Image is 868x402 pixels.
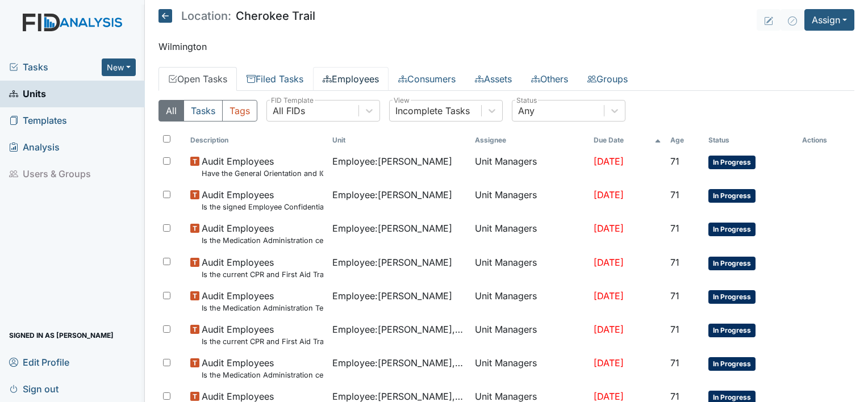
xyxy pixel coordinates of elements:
span: Sign out [9,380,59,397]
span: Employee : [PERSON_NAME] [332,289,452,303]
span: [DATE] [594,290,624,301]
small: Is the current CPR and First Aid Training Certificate found in the file(2 years)? [202,336,323,347]
td: Unit Managers [470,284,589,318]
span: Audit Employees Is the Medication Administration Test and 2 observation checklist (hire after 10/... [202,289,323,313]
span: [DATE] [594,257,624,268]
span: [DATE] [594,156,624,167]
p: Wilmington [158,40,854,53]
span: 71 [670,223,679,234]
div: Incomplete Tasks [395,104,470,118]
td: Unit Managers [470,318,589,351]
th: Toggle SortBy [666,131,704,150]
td: Unit Managers [470,351,589,385]
small: Is the Medication Administration certificate found in the file? [202,370,323,380]
td: Unit Managers [470,217,589,250]
span: Audit Employees Have the General Orientation and ICF Orientation forms been completed? [202,154,323,179]
span: Edit Profile [9,353,69,371]
a: Employees [313,67,389,91]
span: Employee : [PERSON_NAME] [332,256,452,269]
span: Audit Employees Is the current CPR and First Aid Training Certificate found in the file(2 years)? [202,256,323,280]
span: 71 [670,257,679,268]
span: Signed in as [PERSON_NAME] [9,326,114,344]
a: Filed Tasks [237,67,313,91]
span: 71 [670,357,679,368]
th: Toggle SortBy [328,131,470,150]
span: Employee : [PERSON_NAME] [332,188,452,202]
span: [DATE] [594,189,624,200]
span: 71 [670,324,679,335]
a: Groups [578,67,637,91]
span: 71 [670,189,679,200]
span: 71 [670,391,679,402]
span: In Progress [708,290,756,304]
small: Have the General Orientation and ICF Orientation forms been completed? [202,168,323,179]
small: Is the signed Employee Confidentiality Agreement in the file (HIPPA)? [202,202,323,212]
a: Assets [465,67,521,91]
th: Actions [798,131,854,150]
td: Unit Managers [470,150,589,183]
span: In Progress [708,257,756,270]
a: Others [521,67,578,91]
small: Is the Medication Administration Test and 2 observation checklist (hire after 10/07) found in the... [202,303,323,313]
div: Any [518,104,535,118]
span: In Progress [708,189,756,203]
span: Employee : [PERSON_NAME], [PERSON_NAME] [332,323,465,336]
span: Audit Employees Is the Medication Administration certificate found in the file? [202,356,323,380]
button: New [102,58,136,76]
div: All FIDs [273,104,305,118]
th: Toggle SortBy [186,131,328,150]
span: Analysis [9,139,60,156]
div: Type filter [158,100,257,122]
span: In Progress [708,357,756,371]
input: Toggle All Rows Selected [163,135,170,143]
span: Employee : [PERSON_NAME], Shmara [332,356,465,370]
span: Audit Employees Is the Medication Administration certificate found in the file? [202,221,323,246]
small: Is the Medication Administration certificate found in the file? [202,235,323,246]
th: Toggle SortBy [589,131,666,150]
button: Tags [222,100,257,122]
small: Is the current CPR and First Aid Training Certificate found in the file(2 years)? [202,269,323,280]
span: Employee : [PERSON_NAME] [332,154,452,168]
th: Assignee [470,131,589,150]
button: Assign [804,9,854,31]
span: 71 [670,156,679,167]
span: Audit Employees Is the current CPR and First Aid Training Certificate found in the file(2 years)? [202,323,323,347]
span: Employee : [PERSON_NAME] [332,221,452,235]
a: Tasks [9,60,102,74]
span: 71 [670,290,679,301]
span: [DATE] [594,391,624,402]
span: [DATE] [594,324,624,335]
button: All [158,100,184,122]
span: Units [9,85,46,103]
span: [DATE] [594,223,624,234]
span: In Progress [708,223,756,236]
td: Unit Managers [470,251,589,284]
td: Unit Managers [470,183,589,217]
th: Toggle SortBy [704,131,798,150]
span: Location: [181,10,231,22]
button: Tasks [183,100,223,122]
span: [DATE] [594,357,624,368]
a: Open Tasks [158,67,237,91]
span: In Progress [708,156,756,169]
span: Audit Employees Is the signed Employee Confidentiality Agreement in the file (HIPPA)? [202,188,323,212]
span: In Progress [708,324,756,337]
a: Consumers [389,67,465,91]
h5: Cherokee Trail [158,9,315,23]
span: Templates [9,112,67,129]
